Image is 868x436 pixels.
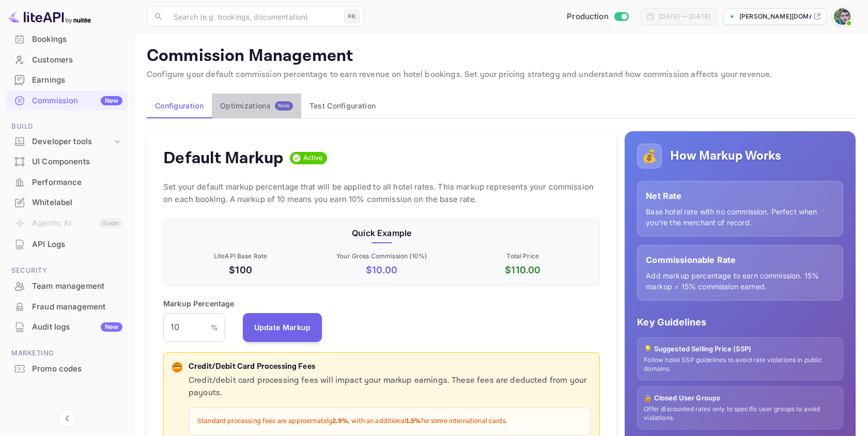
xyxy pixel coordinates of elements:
[646,206,834,228] p: Base hotel rate with no commission. Perfect when you're the merchant of record.
[32,136,112,148] div: Developer tools
[644,356,836,373] p: Follow hotel SSP guidelines to avoid rate violations in public domains.
[6,276,128,295] a: Team management
[313,263,450,277] p: $ 10.00
[406,417,421,426] strong: 1.5%
[8,8,91,25] img: LiteAPI logo
[313,252,450,261] p: Your Gross Commission ( 10 %)
[6,173,128,192] a: Performance
[6,297,128,316] a: Fraud management
[189,375,591,399] p: Credit/debit card processing fees will impact your markup earnings. These fees are deducted from ...
[101,96,122,105] div: New
[173,363,181,372] p: 💳
[32,321,122,333] div: Audit logs
[6,91,128,110] a: CommissionNew
[659,12,710,21] div: [DATE] — [DATE]
[6,133,128,151] div: Developer tools
[189,361,591,373] p: Credit/Debit Card Processing Fees
[32,54,122,66] div: Customers
[6,348,128,359] span: Marketing
[646,254,834,266] p: Commissionable Rate
[6,297,128,317] div: Fraud management
[6,29,128,49] a: Bookings
[299,153,328,163] span: Active
[147,46,856,67] p: Commission Management
[6,70,128,89] a: Earnings
[32,95,122,107] div: Commission
[6,235,128,255] div: API Logs
[6,359,128,378] a: Promo codes
[32,363,122,375] div: Promo codes
[6,276,128,297] div: Team management
[147,69,856,81] p: Configure your default commission percentage to earn revenue on hotel bookings. Set your pricing ...
[275,102,293,109] span: New
[32,281,122,292] div: Team management
[6,70,128,90] div: Earnings
[32,74,122,86] div: Earnings
[32,156,122,168] div: UI Components
[172,263,309,277] p: $100
[6,265,128,276] span: Security
[211,322,218,333] p: %
[167,6,340,27] input: Search (e.g. bookings, documentation)
[642,147,657,165] p: 💰
[6,29,128,50] div: Bookings
[6,235,128,254] a: API Logs
[644,405,836,423] p: Offer discounted rates only to specific user groups to avoid violations.
[6,359,128,379] div: Promo codes
[454,252,591,261] p: Total Price
[454,263,591,277] p: $ 110.00
[637,315,843,329] p: Key Guidelines
[6,317,128,337] div: Audit logsNew
[6,152,128,172] div: UI Components
[567,11,609,23] span: Production
[243,313,322,342] button: Update Markup
[6,50,128,70] div: Customers
[32,34,122,45] div: Bookings
[646,190,834,202] p: Net Rate
[163,313,211,342] input: 0
[32,197,122,209] div: Whitelabel
[32,239,122,251] div: API Logs
[163,181,600,206] p: Set your default markup percentage that will be applied to all hotel rates. This markup represent...
[646,270,834,292] p: Add markup percentage to earn commission. 15% markup = 15% commission earned.
[32,301,122,313] div: Fraud management
[6,152,128,171] a: UI Components
[197,416,582,427] p: Standard processing fees are approximately , with an additional for some international cards.
[58,409,76,428] button: Collapse navigation
[563,11,632,23] div: Switch to Sandbox mode
[644,393,836,403] p: 🔒 Closed User Groups
[6,50,128,69] a: Customers
[163,298,235,309] p: Markup Percentage
[6,121,128,132] span: Build
[344,10,360,23] div: ⌘K
[6,173,128,193] div: Performance
[6,193,128,212] a: Whitelabel
[301,94,384,118] button: Test Configuration
[172,252,309,261] p: LiteAPI Base Rate
[6,91,128,111] div: CommissionNew
[6,193,128,213] div: Whitelabel
[147,94,212,118] button: Configuration
[739,12,811,21] p: [PERSON_NAME][DOMAIN_NAME]...
[644,344,836,354] p: 💡 Suggested Selling Price (SSP)
[834,8,850,25] img: Dermot Murphy
[172,227,591,239] p: Quick Example
[32,177,122,189] div: Performance
[101,322,122,332] div: New
[332,417,348,426] strong: 2.9%
[163,148,284,168] h4: Default Markup
[220,101,293,111] div: Optimizations
[6,317,128,336] a: Audit logsNew
[670,148,781,164] h5: How Markup Works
